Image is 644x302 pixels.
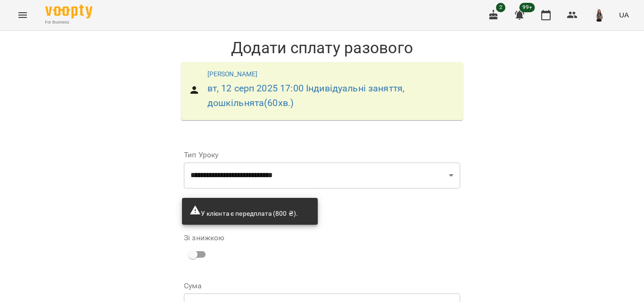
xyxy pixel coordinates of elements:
[496,3,505,12] span: 2
[207,83,405,108] a: вт, 12 серп 2025 17:00 Індивідуальні заняття, дошкільнята(60хв.)
[45,5,92,18] img: Voopty Logo
[184,234,224,242] label: Зі знижкою
[207,70,258,78] a: [PERSON_NAME]
[11,4,34,26] button: Menu
[184,151,460,159] label: Тип Уроку
[615,6,633,24] button: UA
[593,8,606,22] img: 6aba04e32ee3c657c737aeeda4e83600.jpg
[184,282,460,290] label: Сума
[619,10,629,20] span: UA
[45,19,92,25] span: For Business
[176,38,468,57] h1: Додати сплату разового
[520,3,535,12] span: 99+
[190,210,298,217] span: У клієнта є передплата (800 ₴).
